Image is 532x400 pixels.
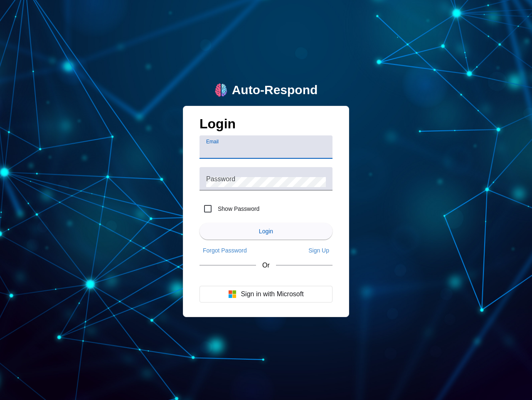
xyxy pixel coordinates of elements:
button: Sign in with Microsoft [199,286,332,302]
span: Login [259,228,273,235]
button: Login [199,223,332,240]
div: Auto-Respond [232,83,318,97]
mat-label: Password [206,175,235,182]
span: Or [262,262,270,269]
label: Show Password [216,205,259,213]
mat-label: Email [206,139,219,145]
img: logo [214,83,228,97]
span: Sign Up [308,247,329,254]
span: Forgot Password [203,247,247,254]
h1: Login [199,116,332,136]
a: logoAuto-Respond [214,83,318,97]
img: Microsoft logo [228,290,236,298]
